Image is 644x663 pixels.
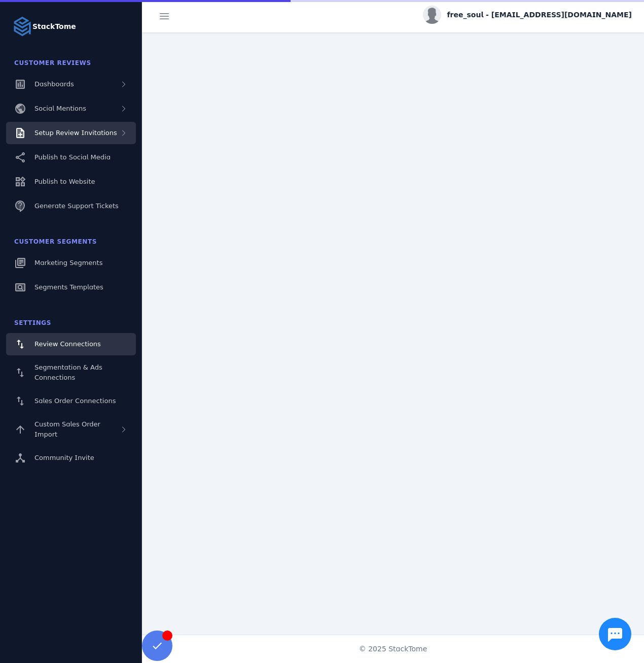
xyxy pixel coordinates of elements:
[34,80,74,88] span: Dashboards
[6,333,136,355] a: Review Connections
[423,6,441,24] img: profile.jpg
[34,340,101,348] span: Review Connections
[6,390,136,412] a: Sales Order Connections
[34,129,117,137] span: Setup Review Invitations
[423,6,632,24] button: free_soul - [EMAIL_ADDRESS][DOMAIN_NAME]
[6,146,136,169] a: Publish to Social Media
[6,276,136,299] a: Segments Templates
[6,171,136,193] a: Publish to Website
[14,59,91,67] span: Customer Reviews
[6,252,136,274] a: Marketing Segments
[6,447,136,469] a: Community Invite
[34,397,116,405] span: Sales Order Connections
[6,357,136,388] a: Segmentation & Ads Connections
[34,283,103,291] span: Segments Templates
[12,16,32,37] img: Logo image
[34,363,102,381] span: Segmentation & Ads Connections
[359,644,427,654] span: © 2025 StackTome
[34,105,86,112] span: Social Mentions
[447,10,632,20] span: free_soul - [EMAIL_ADDRESS][DOMAIN_NAME]
[14,319,51,326] span: Settings
[34,153,111,161] span: Publish to Social Media
[6,195,136,217] a: Generate Support Tickets
[14,238,97,245] span: Customer Segments
[34,454,94,461] span: Community Invite
[34,420,100,438] span: Custom Sales Order Import
[34,259,102,267] span: Marketing Segments
[34,178,95,185] span: Publish to Website
[32,21,76,32] strong: StackTome
[34,202,119,210] span: Generate Support Tickets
